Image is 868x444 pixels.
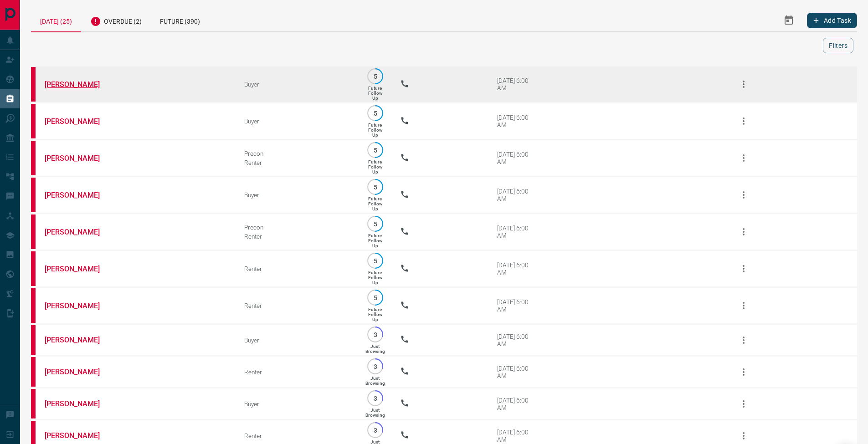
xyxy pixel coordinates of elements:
[497,397,536,411] div: [DATE] 6:00 AM
[368,270,382,285] p: Future Follow Up
[31,251,36,286] div: property.ca
[31,288,36,323] div: property.ca
[31,141,36,175] div: property.ca
[372,363,379,370] p: 3
[372,427,379,434] p: 3
[372,147,379,153] p: 5
[244,368,350,376] div: Renter
[497,225,536,239] div: [DATE] 6:00 AM
[244,224,350,231] div: Precon
[497,333,536,347] div: [DATE] 6:00 AM
[823,38,853,53] button: Filters
[45,80,113,89] a: [PERSON_NAME]
[244,81,350,88] div: Buyer
[45,367,113,376] a: [PERSON_NAME]
[31,214,36,249] div: property.ca
[372,294,379,301] p: 5
[31,389,36,418] div: property.ca
[244,159,350,166] div: Renter
[368,122,382,138] p: Future Follow Up
[365,376,385,386] p: Just Browsing
[365,408,385,418] p: Just Browsing
[365,344,385,354] p: Just Browsing
[372,184,379,190] p: 5
[368,233,382,248] p: Future Follow Up
[372,73,379,80] p: 5
[31,178,36,212] div: property.ca
[244,265,350,272] div: Renter
[372,257,379,264] p: 5
[31,67,36,102] div: property.ca
[31,325,36,355] div: property.ca
[244,233,350,240] div: Renter
[244,432,350,439] div: Renter
[45,228,113,236] a: [PERSON_NAME]
[244,337,350,344] div: Buyer
[368,159,382,174] p: Future Follow Up
[45,154,113,163] a: [PERSON_NAME]
[244,400,350,408] div: Buyer
[244,191,350,199] div: Buyer
[778,10,800,31] button: Select Date Range
[497,188,536,202] div: [DATE] 6:00 AM
[151,9,209,31] div: Future (390)
[244,150,350,157] div: Precon
[497,298,536,313] div: [DATE] 6:00 AM
[31,357,36,387] div: property.ca
[244,117,350,125] div: Buyer
[45,336,113,344] a: [PERSON_NAME]
[497,261,536,276] div: [DATE] 6:00 AM
[45,117,113,126] a: [PERSON_NAME]
[372,110,379,117] p: 5
[45,265,113,273] a: [PERSON_NAME]
[81,9,151,31] div: Overdue (2)
[372,331,379,338] p: 3
[244,302,350,309] div: Renter
[497,114,536,128] div: [DATE] 6:00 AM
[372,220,379,227] p: 5
[31,104,36,138] div: property.ca
[45,399,113,408] a: [PERSON_NAME]
[497,365,536,379] div: [DATE] 6:00 AM
[497,151,536,165] div: [DATE] 6:00 AM
[45,191,113,199] a: [PERSON_NAME]
[45,431,113,440] a: [PERSON_NAME]
[368,196,382,211] p: Future Follow Up
[368,86,382,101] p: Future Follow Up
[807,13,857,28] button: Add Task
[497,429,536,443] div: [DATE] 6:00 AM
[497,77,536,92] div: [DATE] 6:00 AM
[45,301,113,310] a: [PERSON_NAME]
[368,307,382,322] p: Future Follow Up
[372,395,379,402] p: 3
[31,9,81,32] div: [DATE] (25)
